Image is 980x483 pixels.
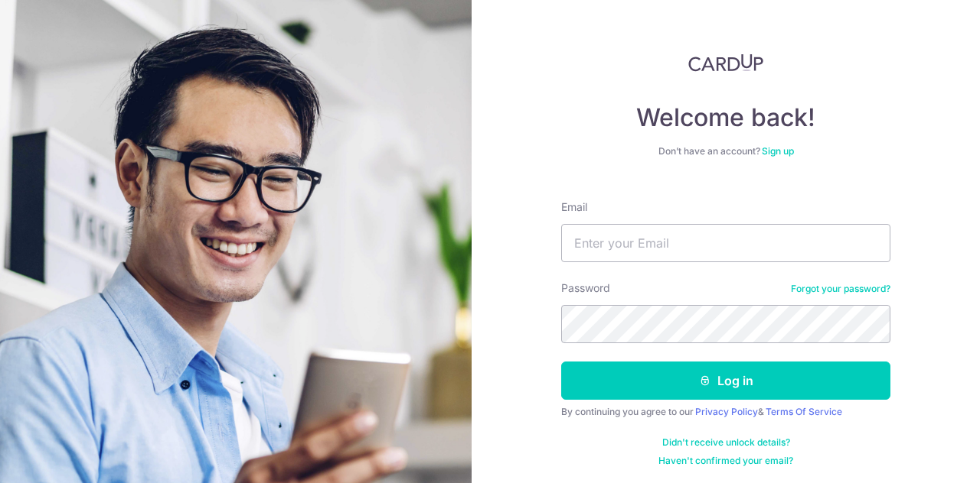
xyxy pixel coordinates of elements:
a: Forgot your password? [791,283,890,295]
a: Privacy Policy [695,406,758,417]
label: Password [561,280,610,296]
h4: Welcome back! [561,102,890,133]
div: Don’t have an account? [561,145,890,157]
label: Email [561,199,587,215]
button: Log in [561,361,890,400]
a: Haven't confirmed your email? [658,455,793,467]
input: Enter your Email [561,224,890,262]
div: By continuing you agree to our & [561,406,890,418]
a: Terms Of Service [766,406,842,417]
a: Sign up [762,145,794,157]
a: Didn't receive unlock details? [662,436,790,449]
img: CardUp Logo [688,53,763,72]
